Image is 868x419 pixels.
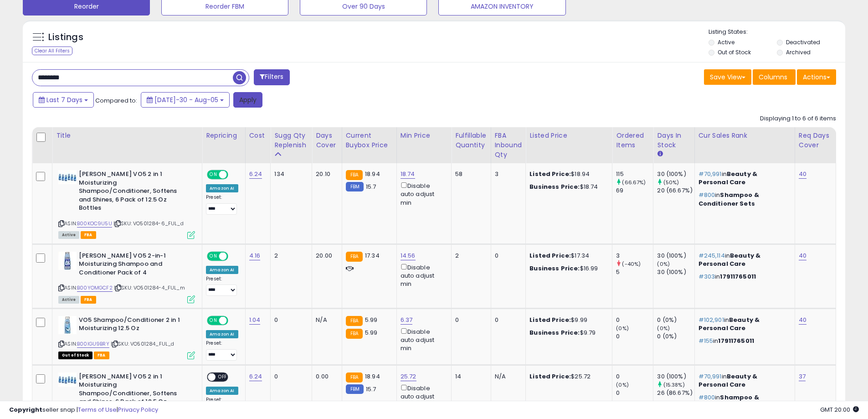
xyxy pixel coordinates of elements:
small: (0%) [657,260,670,268]
th: Please note that this number is a calculation based on your required days of coverage and your ve... [271,127,312,163]
span: #70,991 [699,170,722,178]
a: 14.56 [401,251,416,260]
div: Disable auto adjust min [401,326,444,353]
a: Terms of Use [78,405,117,414]
div: Req Days Cover [799,131,832,150]
div: 0 [616,372,653,381]
button: Actions [797,69,836,85]
div: seller snap | | [9,406,158,414]
span: 5.99 [365,328,378,337]
b: Listed Price: [529,170,571,178]
b: Business Price: [529,182,580,191]
span: | SKU: VO501284-4_FUL_m [114,284,185,291]
div: Cost [249,131,267,140]
a: B00IGU9BRY [77,340,109,348]
span: 5.99 [365,316,378,324]
small: (66.67%) [622,179,646,186]
div: Amazon AI [206,184,238,192]
div: Preset: [206,340,238,361]
strong: Copyright [9,405,42,414]
div: $25.72 [529,372,605,381]
b: Listed Price: [529,251,571,260]
h5: Listings [48,31,83,44]
a: 40 [799,170,806,179]
span: Beauty & Personal Care [699,170,758,186]
small: FBA [346,372,363,383]
img: 41iNvgPnunL._SL40_.jpg [58,316,77,334]
small: FBM [346,182,364,191]
div: ASIN: [58,316,195,358]
a: 18.74 [401,170,415,179]
b: Business Price: [529,264,580,273]
div: Repricing [206,131,241,140]
div: 134 [274,170,305,178]
div: Preset: [206,194,238,215]
div: 20.10 [316,170,334,178]
b: [PERSON_NAME] VO5 2-in-1 Moisturizing Shampoo and Conditioner Pack of 4 [79,252,190,279]
div: 0 [274,372,305,381]
label: Deactivated [786,38,820,46]
span: All listings that are currently out of stock and unavailable for purchase on Amazon [58,352,92,359]
small: FBA [346,252,363,262]
div: Amazon AI [206,266,238,274]
div: 0.00 [316,372,334,381]
b: Listed Price: [529,316,571,324]
div: 0 (0%) [657,316,694,324]
div: Min Price [401,131,447,140]
a: 1.04 [249,316,261,325]
small: (50%) [663,179,679,186]
b: Listed Price: [529,372,571,381]
div: ASIN: [58,252,195,302]
div: 115 [616,170,653,178]
div: Clear All Filters [32,47,72,55]
span: ON [208,252,219,260]
div: 30 (100%) [657,268,694,276]
span: Shampoo & Conditioner Sets [699,191,759,207]
div: Amazon AI [206,387,238,395]
div: 0 [616,316,653,324]
a: 6.24 [249,170,262,179]
div: 2 [455,252,484,260]
span: #155 [699,336,714,345]
span: #70,991 [699,372,722,381]
div: 26 (86.67%) [657,389,694,397]
small: FBM [346,384,364,394]
p: in [699,170,788,186]
span: Beauty & Personal Care [699,316,760,332]
a: 37 [799,372,806,381]
span: 15.7 [366,182,376,191]
div: 0 [616,332,653,341]
a: B00KOC9U5U [77,220,112,228]
span: | SKU: VO501284_FUL_d [111,340,175,347]
div: Ordered Items [616,131,649,150]
span: Columns [759,72,787,82]
a: 25.72 [401,372,416,381]
span: All listings currently available for purchase on Amazon [58,296,79,304]
span: OFF [227,317,241,325]
button: Last 7 Days [33,92,94,108]
div: 0 [616,389,653,397]
a: B00YOMGCF2 [77,284,113,292]
small: (0%) [616,325,629,332]
div: Title [56,131,198,140]
span: 18.94 [365,170,380,178]
span: 2025-08-13 20:00 GMT [820,405,859,414]
span: 15.7 [366,385,376,393]
div: 30 (100%) [657,252,694,260]
label: Out of Stock [718,48,751,56]
p: in [699,252,788,268]
small: (0%) [616,381,629,388]
small: (-40%) [622,260,641,268]
div: $9.79 [529,329,605,337]
button: Columns [753,69,796,85]
small: FBA [346,329,363,339]
span: OFF [216,373,230,381]
span: OFF [227,171,241,179]
div: Days Cover [316,131,338,150]
img: 41NJfOFKiPL._SL40_.jpg [58,170,77,184]
div: 0 [495,316,519,324]
span: #303 [699,272,715,281]
div: N/A [316,316,334,324]
p: in [699,191,788,207]
span: ON [208,317,219,325]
